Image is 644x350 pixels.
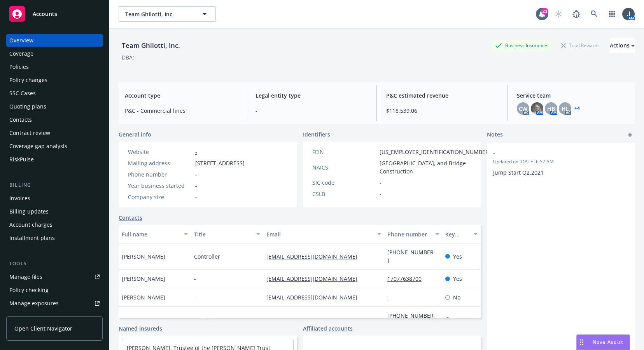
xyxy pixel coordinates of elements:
span: General info [119,130,151,138]
div: Policy checking [9,284,49,296]
div: Manage files [9,271,42,283]
span: Yes [453,252,462,261]
span: [PERSON_NAME] [122,316,165,324]
span: Service team [517,91,628,100]
a: Quoting plans [6,100,103,113]
span: No [453,316,460,324]
a: SSC Cases [6,87,103,100]
div: Manage exposures [9,297,59,310]
span: - [380,178,381,187]
div: Year business started [128,182,192,190]
span: [PERSON_NAME] [122,252,165,261]
a: Policies [6,61,103,73]
div: Title [194,230,252,238]
div: Invoices [9,192,30,205]
div: Drag to move [577,335,586,350]
span: Team Ghilotti, Inc. [125,10,192,18]
span: Identifiers [303,130,330,138]
span: Open Client Navigator [14,324,72,332]
a: - [387,294,395,301]
span: [PERSON_NAME] [122,293,165,301]
div: Quoting plans [9,100,46,113]
span: Accounts [33,11,57,17]
div: Policies [9,61,29,73]
div: 23 [541,8,548,15]
span: $118,539.06 [386,107,498,115]
div: Company size [128,193,192,201]
span: P&C estimated revenue [386,91,498,100]
span: - [194,293,196,301]
div: Website [128,148,192,156]
div: Contract review [9,127,50,139]
a: [EMAIL_ADDRESS][DOMAIN_NAME] [266,316,364,324]
div: Policy changes [9,74,47,86]
a: Switch app [604,6,620,22]
button: Team Ghilotti, Inc. [119,6,216,22]
span: [US_EMPLOYER_IDENTIFICATION_NUMBER] [380,148,491,156]
span: - [195,170,197,178]
a: [EMAIL_ADDRESS][DOMAIN_NAME] [266,294,364,301]
span: Jump Start Q2.2021 [493,169,544,176]
a: Manage exposures [6,297,103,310]
div: CSLB [312,190,376,198]
div: NAICS [312,163,376,171]
div: Tools [6,260,103,268]
img: photo [622,8,635,20]
a: Overview [6,34,103,47]
div: Key contact [445,230,469,238]
div: Coverage gap analysis [9,140,67,152]
a: RiskPulse [6,153,103,166]
div: Overview [9,34,33,47]
a: Manage files [6,271,103,283]
div: -Updated on [DATE] 6:57 AMJump Start Q2.2021 [487,143,635,183]
a: Coverage [6,47,103,60]
div: RiskPulse [9,153,34,166]
a: Accounts [6,3,103,25]
button: Actions [610,38,635,53]
button: Title [191,225,263,243]
a: Report a Bug [569,6,584,22]
a: +4 [574,106,580,111]
a: Invoices [6,192,103,205]
span: HB [547,105,555,113]
a: 17077638700 [387,275,428,282]
a: [EMAIL_ADDRESS][DOMAIN_NAME] [266,275,364,282]
div: Mailing address [128,159,192,167]
span: [GEOGRAPHIC_DATA], and Bridge Construction [380,159,491,175]
div: Account charges [9,219,52,231]
a: Contacts [119,213,142,222]
a: Coverage gap analysis [6,140,103,152]
a: Contract review [6,127,103,139]
div: SIC code [312,178,376,187]
a: add [625,130,635,140]
span: [PERSON_NAME] [122,275,165,283]
span: [STREET_ADDRESS] [195,159,245,167]
span: - [255,107,367,115]
a: Account charges [6,219,103,231]
span: Nova Assist [593,339,623,345]
div: Email [266,230,372,238]
span: No [453,293,460,301]
span: Account type [125,91,236,100]
div: Billing [6,181,103,189]
div: Contacts [9,114,32,126]
span: CW [519,105,527,113]
a: [EMAIL_ADDRESS][DOMAIN_NAME] [266,253,364,260]
a: [PHONE_NUMBER] [387,312,434,327]
button: Email [263,225,384,243]
div: Team Ghilotti, Inc. [119,40,183,51]
div: FEIN [312,148,376,156]
span: Updated on [DATE] 6:57 AM [493,158,628,165]
span: - [195,193,197,201]
span: - [194,275,196,283]
a: Affiliated accounts [303,324,353,332]
span: Notes [487,130,503,140]
img: photo [531,102,543,115]
div: Full name [122,230,179,238]
span: - [195,182,197,190]
div: SSC Cases [9,87,36,100]
button: Nova Assist [576,334,630,350]
button: Phone number [384,225,442,243]
a: Installment plans [6,232,103,244]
